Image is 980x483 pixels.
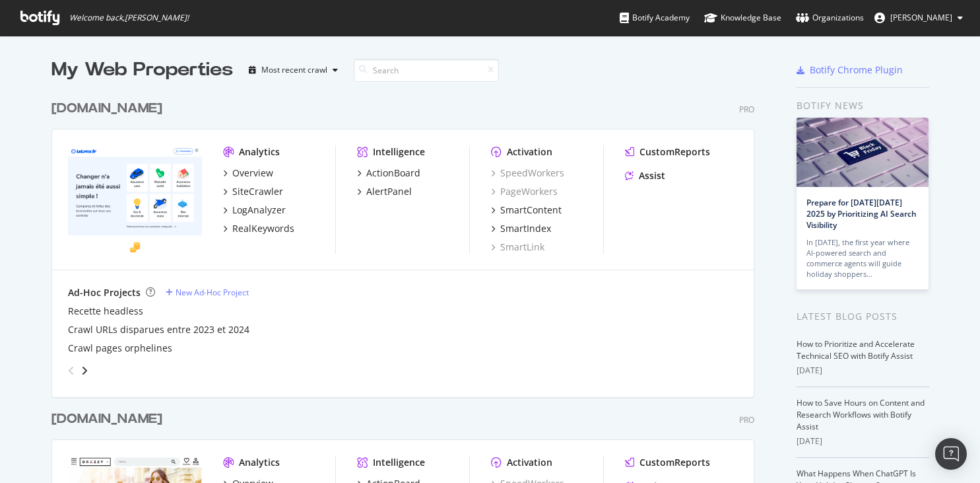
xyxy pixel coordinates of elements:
a: How to Prioritize and Accelerate Technical SEO with Botify Assist [797,338,915,361]
div: Pro [739,104,754,115]
img: lelynx.fr [68,145,202,252]
div: CustomReports [639,145,710,159]
span: Welcome back, [PERSON_NAME] ! [69,13,189,23]
a: Botify Chrome Plugin [797,63,903,77]
div: CustomReports [639,456,710,469]
a: SpeedWorkers [491,167,564,180]
a: SiteCrawler [223,185,283,198]
a: LogAnalyzer [223,204,286,217]
div: [DOMAIN_NAME] [51,410,162,429]
div: Activation [507,456,552,469]
a: How to Save Hours on Content and Research Workflows with Botify Assist [797,397,925,432]
div: LogAnalyzer [232,204,286,217]
div: Analytics [239,145,280,159]
div: Botify Academy [620,11,690,24]
div: In [DATE], the first year where AI-powered search and commerce agents will guide holiday shoppers… [806,237,919,279]
a: Overview [223,167,273,180]
div: Assist [639,169,665,182]
a: AlertPanel [357,185,412,198]
div: Ad-Hoc Projects [68,286,141,299]
div: Organizations [796,11,864,24]
div: Latest Blog Posts [797,309,929,324]
button: [PERSON_NAME] [864,7,973,28]
div: Intelligence [373,456,425,469]
input: Search [354,59,499,82]
div: angle-right [80,364,89,377]
a: Assist [625,169,665,182]
div: SmartIndex [500,222,551,235]
div: [DOMAIN_NAME] [51,99,162,118]
a: SmartLink [491,241,544,254]
div: Knowledge Base [704,11,781,24]
div: AlertPanel [366,185,412,198]
div: Analytics [239,456,280,469]
a: [DOMAIN_NAME] [51,99,168,118]
div: My Web Properties [51,57,233,83]
div: Botify news [797,98,929,113]
a: SmartIndex [491,222,551,235]
div: [DATE] [797,435,929,447]
div: SmartContent [500,204,562,217]
div: Pro [739,414,754,426]
div: RealKeywords [232,222,294,235]
div: [DATE] [797,365,929,377]
a: New Ad-Hoc Project [166,287,249,298]
a: PageWorkers [491,185,558,198]
div: Intelligence [373,145,425,159]
a: Crawl URLs disparues entre 2023 et 2024 [68,323,249,336]
div: Most recent crawl [261,66,327,74]
a: ActionBoard [357,167,420,180]
div: Overview [232,167,273,180]
div: angle-left [63,360,80,381]
div: SiteCrawler [232,185,283,198]
a: CustomReports [625,456,710,469]
a: Recette headless [68,305,143,318]
div: Open Intercom Messenger [935,438,967,470]
a: Prepare for [DATE][DATE] 2025 by Prioritizing AI Search Visibility [806,197,917,231]
div: Botify Chrome Plugin [810,63,903,77]
div: Activation [507,145,552,159]
a: RealKeywords [223,222,294,235]
a: Crawl pages orphelines [68,342,172,355]
a: [DOMAIN_NAME] [51,410,168,429]
a: SmartContent [491,204,562,217]
div: ActionBoard [366,167,420,180]
div: New Ad-Hoc Project [176,287,249,298]
img: Prepare for Black Friday 2025 by Prioritizing AI Search Visibility [797,118,929,187]
span: Gianluca Mileo [890,12,952,23]
a: CustomReports [625,145,710,159]
button: Most recent crawl [244,59,343,81]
